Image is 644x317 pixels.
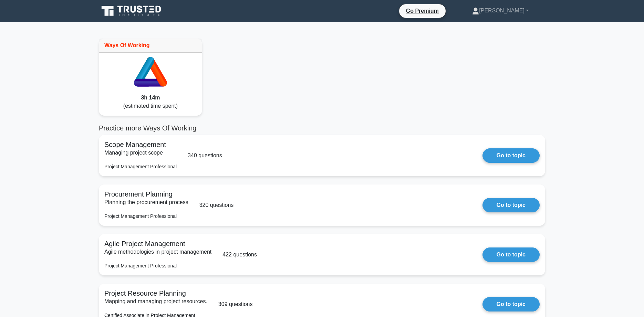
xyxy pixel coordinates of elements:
[402,7,443,15] a: Go Premium
[456,4,545,18] a: [PERSON_NAME]
[482,297,540,311] a: Go to topic
[141,95,160,101] span: 3h 14m
[482,148,540,163] a: Go to topic
[482,198,540,212] a: Go to topic
[99,124,545,132] h5: Practice more Ways Of Working
[99,39,202,53] div: Ways Of Working
[482,247,540,262] a: Go to topic
[123,103,178,109] span: (estimated time spent)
